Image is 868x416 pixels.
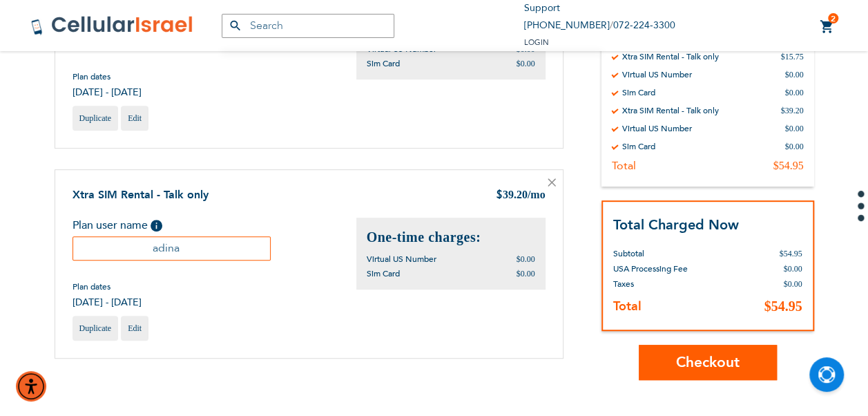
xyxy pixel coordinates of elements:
span: 2 [831,13,836,24]
div: Virtual US Number [622,69,692,80]
div: Accessibility Menu [16,371,46,401]
span: Edit [128,113,142,123]
span: USA Processing Fee [613,263,688,274]
span: $54.95 [764,298,802,313]
span: $54.95 [780,248,802,258]
span: $0.00 [517,59,535,68]
strong: Total [613,297,642,314]
div: Sim Card [622,141,655,152]
a: Edit [121,106,148,131]
span: Plan dates [73,71,142,82]
a: Duplicate [73,106,119,131]
div: $0.00 [785,87,804,98]
span: $0.00 [784,278,802,288]
div: $15.75 [781,51,804,62]
span: [DATE] - [DATE] [73,296,142,309]
span: Virtual US Number [367,254,436,265]
a: Edit [121,316,148,341]
span: $0.00 [517,269,535,278]
a: Xtra SIM Rental - Talk only [73,187,209,202]
div: 39.20 [496,187,546,204]
span: Sim Card [367,58,400,69]
span: Login [524,37,549,48]
span: $0.00 [784,263,802,273]
div: $0.00 [785,69,804,80]
span: Help [151,220,162,231]
th: Taxes [613,276,739,291]
button: Checkout [639,344,777,379]
a: Support [524,1,560,15]
li: / [524,17,675,35]
div: Xtra SIM Rental - Talk only [622,105,719,116]
a: 072-224-3300 [613,19,675,32]
span: Edit [128,323,142,333]
span: Plan user name [73,218,148,233]
div: $54.95 [773,159,804,173]
span: Plan dates [73,281,142,292]
span: /mo [528,189,546,200]
strong: Total Charged Now [613,216,739,234]
img: Cellular Israel [30,15,194,36]
a: 2 [820,19,835,35]
div: $39.20 [781,105,804,116]
span: Duplicate [79,323,112,333]
span: $ [496,188,503,204]
span: Checkout [676,352,740,372]
h2: One-time charges: [367,228,535,247]
div: Xtra SIM Rental - Talk only [622,51,719,62]
a: Duplicate [73,316,119,341]
th: Subtotal [613,235,739,261]
input: Search [222,14,394,38]
span: [DATE] - [DATE] [73,86,142,99]
span: $0.00 [517,254,535,264]
div: Virtual US Number [622,123,692,134]
span: Sim Card [367,268,400,279]
span: Duplicate [79,113,112,123]
div: Total [612,159,636,173]
a: [PHONE_NUMBER] [524,19,610,32]
div: Sim Card [622,87,655,98]
div: $0.00 [785,141,804,152]
div: $0.00 [785,123,804,134]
